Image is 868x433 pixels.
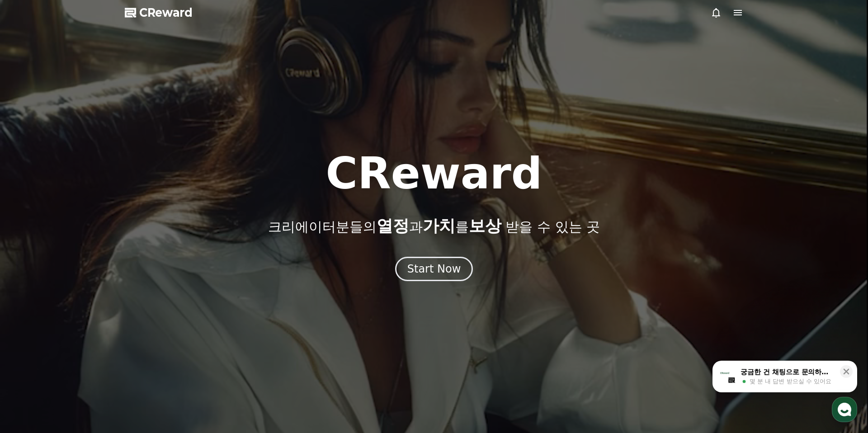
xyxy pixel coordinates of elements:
[139,5,193,20] span: CReward
[125,5,193,20] a: CReward
[395,266,473,274] a: Start Now
[268,217,600,235] p: 크리에이터분들의 과 를 받을 수 있는 곳
[325,152,542,195] h1: CReward
[407,262,461,276] div: Start Now
[423,216,455,235] span: 가치
[377,216,409,235] span: 열정
[469,216,501,235] span: 보상
[395,257,473,281] button: Start Now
